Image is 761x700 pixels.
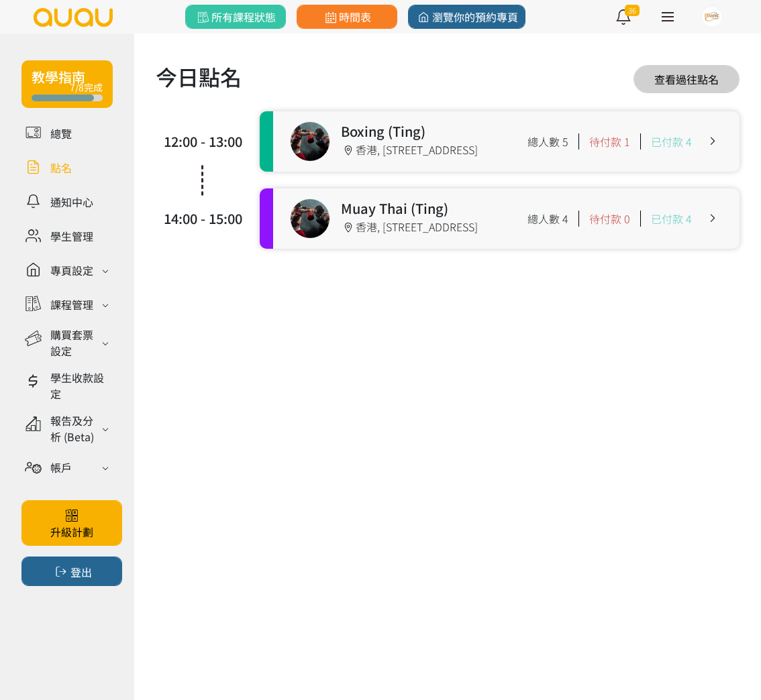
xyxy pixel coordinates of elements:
[21,557,122,586] button: 登出
[297,5,397,29] a: 時間表
[322,9,371,25] span: 時間表
[50,327,98,359] div: 購買套票設定
[415,9,518,25] span: 瀏覽你的預約專頁
[50,262,93,278] div: 專頁設定
[162,209,243,229] div: 14:00 - 15:00
[21,500,122,546] a: 升級計劃
[50,412,98,445] div: 報告及分析 (Beta)
[633,65,740,93] a: 查看過往點名
[50,296,93,312] div: 課程管理
[195,9,276,25] span: 所有課程狀態
[32,8,114,27] img: logo.svg
[162,131,243,152] div: 12:00 - 13:00
[156,60,242,93] h1: 今日點名
[185,5,286,29] a: 所有課程狀態
[50,459,72,475] div: 帳戶
[408,5,525,29] a: 瀏覽你的預約專頁
[625,5,640,16] span: 36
